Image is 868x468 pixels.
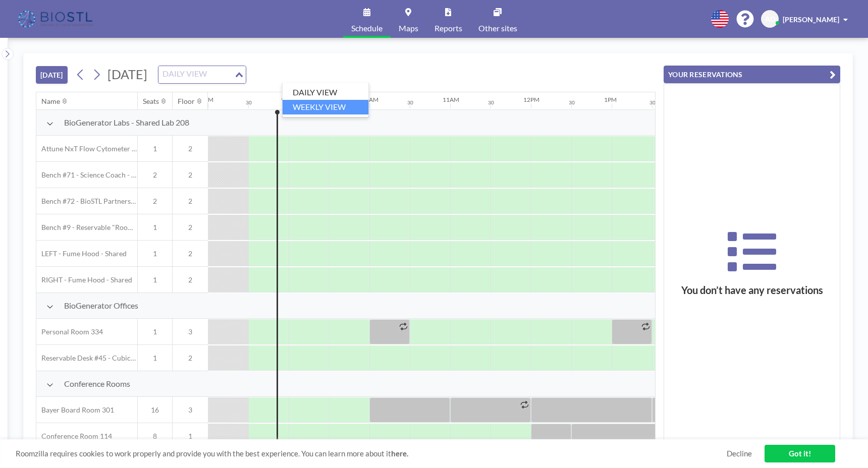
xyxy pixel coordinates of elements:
[281,96,294,103] div: 9AM
[138,170,172,180] span: 2
[158,66,246,83] div: Search for option
[41,97,60,106] div: Name
[173,144,208,153] span: 2
[604,96,617,103] div: 1PM
[765,15,775,24] span: AD
[178,97,195,106] div: Floor
[36,197,137,206] span: Bench #72 - BioSTL Partnerships & Apprenticeships Bench
[173,249,208,258] span: 2
[36,327,103,336] span: Personal Room 334
[16,9,96,29] img: organization-logo
[159,68,233,81] input: Search for option
[36,354,137,363] span: Reservable Desk #45 - Cubicle Area (Office 206)
[664,284,840,297] h3: You don’t have any reservations
[649,99,656,106] div: 30
[173,405,208,415] span: 3
[569,99,575,106] div: 30
[107,67,147,82] span: [DATE]
[399,24,418,32] span: Maps
[36,144,137,153] span: Attune NxT Flow Cytometer - Bench #25
[36,405,114,415] span: Bayer Board Room 301
[488,99,494,106] div: 30
[143,97,159,106] div: Seats
[36,249,127,258] span: LEFT - Fume Hood - Shared
[435,24,462,32] span: Reports
[664,66,840,83] button: YOUR RESERVATIONS
[138,354,172,363] span: 1
[36,223,137,232] span: Bench #9 - Reservable "RoomZilla" Bench
[64,118,189,128] span: BioGenerator Labs - Shared Lab 208
[783,15,839,24] span: [PERSON_NAME]
[138,275,172,284] span: 1
[173,170,208,180] span: 2
[138,405,172,415] span: 16
[478,24,517,32] span: Other sites
[407,99,413,106] div: 30
[138,327,172,336] span: 1
[36,432,112,441] span: Conference Room 114
[36,66,68,84] button: [DATE]
[138,249,172,258] span: 1
[138,144,172,153] span: 1
[246,99,252,106] div: 30
[138,432,172,441] span: 8
[727,449,752,458] a: Decline
[173,327,208,336] span: 3
[173,197,208,206] span: 2
[64,301,138,311] span: BioGenerator Offices
[138,197,172,206] span: 2
[391,449,408,458] a: here.
[283,85,369,100] li: DAILY VIEW
[36,170,137,180] span: Bench #71 - Science Coach - BioSTL Bench
[173,432,208,441] span: 1
[351,24,383,32] span: Schedule
[173,223,208,232] span: 2
[16,449,727,458] span: Roomzilla requires cookies to work properly and provide you with the best experience. You can lea...
[362,96,378,103] div: 10AM
[36,275,132,284] span: RIGHT - Fume Hood - Shared
[138,223,172,232] span: 1
[523,96,539,103] div: 12PM
[173,354,208,363] span: 2
[765,445,835,462] a: Got it!
[283,100,369,114] li: WEEKLY VIEW
[64,379,130,389] span: Conference Rooms
[443,96,459,103] div: 11AM
[173,275,208,284] span: 2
